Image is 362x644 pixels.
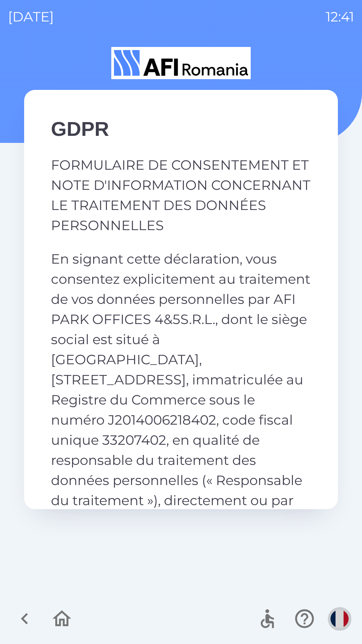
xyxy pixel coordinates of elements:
[51,249,311,571] p: En signant cette déclaration, vous consentez explicitement au traitement de vos données personnel...
[8,7,54,27] p: [DATE]
[51,117,311,142] h2: GDPR
[330,610,349,628] img: fr flag
[24,47,338,79] img: Logo
[51,155,311,235] p: FORMULAIRE DE CONSENTEMENT ET NOTE D'INFORMATION CONCERNANT LE TRAITEMENT DES DONNÉES PERSONNELLES
[326,7,354,27] p: 12:41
